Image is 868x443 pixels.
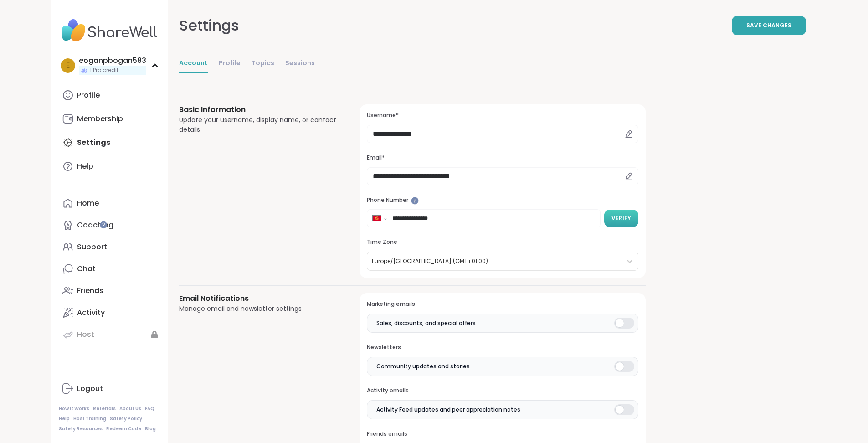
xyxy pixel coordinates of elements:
a: Help [59,155,160,177]
div: Membership [77,114,123,124]
span: Community updates and stories [376,362,470,371]
h3: Time Zone [367,238,638,246]
a: Referrals [93,406,116,412]
span: Save Changes [746,21,791,30]
div: Settings [179,15,239,36]
a: Sessions [285,55,315,73]
div: eoganpbogan583 [79,56,146,66]
a: Logout [59,378,160,400]
h3: Email* [367,154,638,162]
span: Sales, discounts, and special offers [376,319,476,327]
div: Home [77,198,99,208]
a: Account [179,55,208,73]
a: Home [59,192,160,214]
img: ShareWell Nav Logo [59,15,160,46]
a: FAQ [145,406,154,412]
iframe: Spotlight [411,197,419,205]
h3: Activity emails [367,387,638,395]
span: 1 Pro credit [90,67,118,74]
span: Verify [611,214,631,222]
h3: Basic Information [179,104,338,115]
a: Safety Policy [110,416,142,422]
div: Manage email and newsletter settings [179,304,338,314]
div: Profile [77,90,100,100]
a: Profile [219,55,241,73]
div: Chat [77,264,96,274]
a: How It Works [59,406,89,412]
h3: Newsletters [367,344,638,351]
h3: Email Notifications [179,293,338,304]
h3: Marketing emails [367,300,638,308]
a: Host [59,324,160,345]
div: Support [77,242,107,252]
div: Help [77,161,93,171]
a: Redeem Code [106,426,141,432]
span: Activity Feed updates and peer appreciation notes [376,406,520,414]
a: Friends [59,280,160,302]
div: Logout [77,384,103,394]
a: Safety Resources [59,426,103,432]
h3: Phone Number [367,196,638,204]
div: Host [77,330,94,340]
a: Chat [59,258,160,280]
iframe: Spotlight [100,221,107,228]
a: Membership [59,108,160,130]
a: Profile [59,84,160,106]
span: e [66,60,70,72]
button: Verify [604,210,638,227]
a: Coaching [59,214,160,236]
a: Host Training [73,416,106,422]
button: Save Changes [732,16,806,35]
a: Help [59,416,70,422]
div: Coaching [77,220,113,230]
a: Topics [252,55,274,73]
a: Blog [145,426,156,432]
h3: Username* [367,112,638,119]
h3: Friends emails [367,430,638,438]
div: Friends [77,286,103,296]
div: Activity [77,308,105,318]
a: About Us [119,406,141,412]
a: Support [59,236,160,258]
div: Update your username, display name, or contact details [179,115,338,134]
a: Activity [59,302,160,324]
